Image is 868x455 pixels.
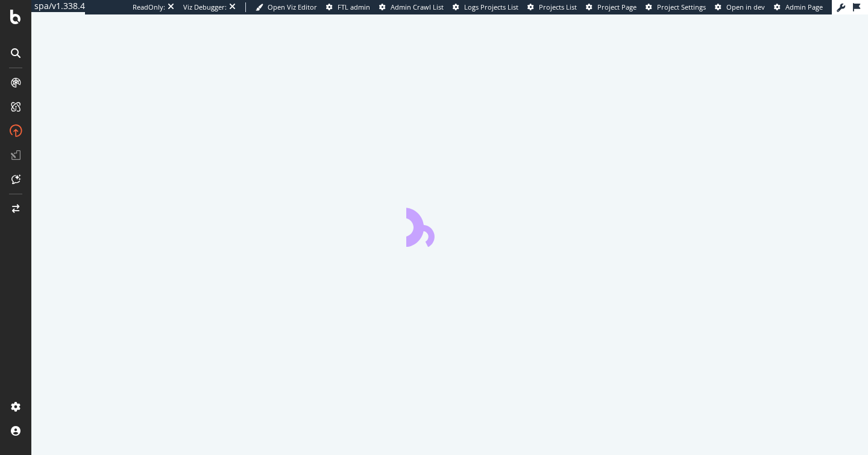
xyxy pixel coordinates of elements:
[715,2,765,12] a: Open in dev
[338,2,370,11] span: FTL admin
[256,2,317,12] a: Open Viz Editor
[464,2,518,11] span: Logs Projects List
[453,2,518,12] a: Logs Projects List
[586,2,637,12] a: Project Page
[774,2,823,12] a: Admin Page
[539,2,577,11] span: Projects List
[268,2,317,11] span: Open Viz Editor
[646,2,706,12] a: Project Settings
[391,2,444,11] span: Admin Crawl List
[183,2,227,12] div: Viz Debugger:
[785,2,823,11] span: Admin Page
[726,2,765,11] span: Open in dev
[597,2,637,11] span: Project Page
[326,2,370,12] a: FTL admin
[657,2,706,11] span: Project Settings
[379,2,444,12] a: Admin Crawl List
[406,203,493,247] div: animation
[133,2,165,12] div: ReadOnly:
[527,2,577,12] a: Projects List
